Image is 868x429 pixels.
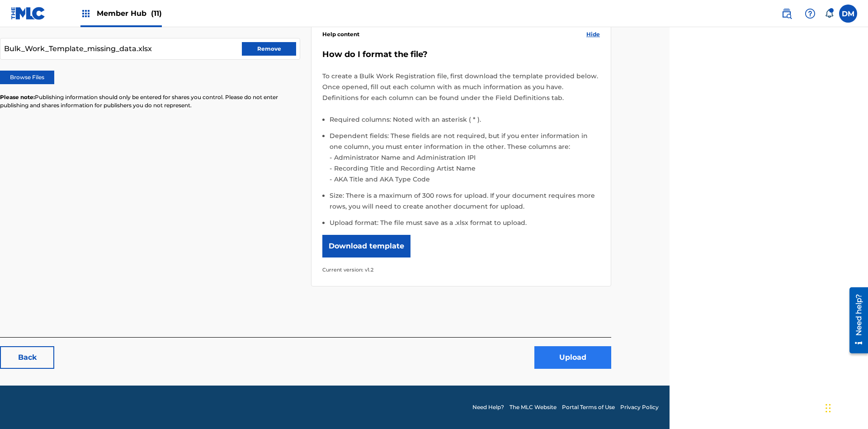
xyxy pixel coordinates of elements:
span: Hide [586,30,600,38]
li: Upload format: The file must save as a .xlsx format to upload. [330,217,600,228]
span: Member Hub [97,8,162,19]
a: Privacy Policy [620,403,659,411]
img: search [781,8,792,19]
a: Public Search [778,5,796,23]
div: Notifications [825,9,834,18]
p: To create a Bulk Work Registration file, first download the template provided below. Once opened,... [322,71,600,103]
li: Administrator Name and Administration IPI [332,152,600,163]
p: Current version: v1.2 [322,264,600,275]
a: Need Help? [472,403,504,411]
iframe: Resource Center [843,284,868,358]
li: Dependent fields: These fields are not required, but if you enter information in one column, you ... [330,130,600,190]
span: Help content [322,30,359,38]
a: The MLC Website [509,403,557,411]
span: (11) [151,9,162,18]
button: Upload [534,346,611,369]
iframe: Chat Widget [823,386,868,429]
img: help [805,8,816,19]
h5: How do I format the file? [322,49,600,60]
img: MLC Logo [11,7,46,20]
button: Download template [322,235,410,257]
img: Top Rightsholders [80,8,91,19]
a: Portal Terms of Use [562,403,615,411]
div: Drag [826,395,831,422]
span: Bulk_Work_Template_missing_data.xlsx [4,43,152,54]
div: User Menu [839,5,857,23]
div: Help [801,5,819,23]
button: Remove [242,42,296,56]
li: Required columns: Noted with an asterisk ( * ). [330,114,600,130]
li: Recording Title and Recording Artist Name [332,163,600,174]
li: AKA Title and AKA Type Code [332,174,600,185]
li: Size: There is a maximum of 300 rows for upload. If your document requires more rows, you will ne... [330,190,600,217]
